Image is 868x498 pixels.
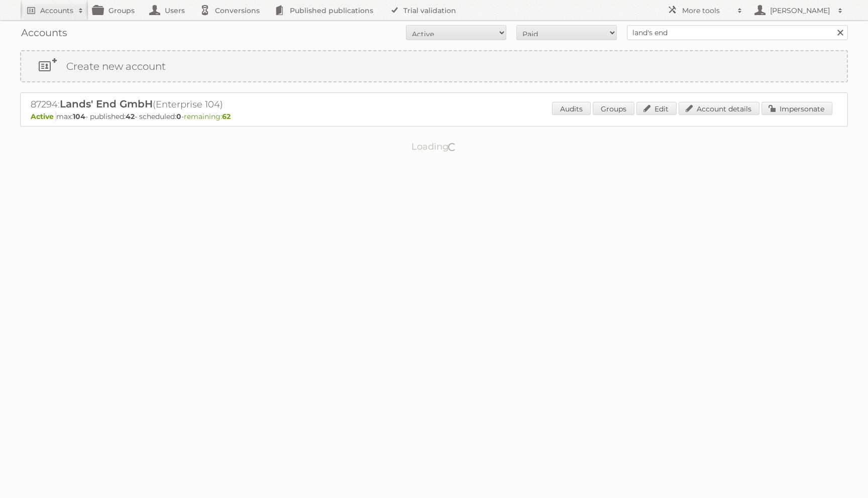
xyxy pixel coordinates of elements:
h2: 87294: (Enterprise 104) [31,98,382,111]
h2: Accounts [40,6,73,16]
a: Audits [552,102,591,115]
span: Active [31,112,56,121]
span: Lands' End GmbH [60,98,153,110]
a: Edit [636,102,677,115]
span: remaining: [184,112,231,121]
a: Groups [593,102,634,115]
strong: 42 [126,112,135,121]
p: max: - published: - scheduled: - [31,112,837,121]
strong: 62 [222,112,231,121]
h2: More tools [682,6,732,16]
strong: 104 [73,112,85,121]
a: Create new account [21,51,847,81]
h2: [PERSON_NAME] [768,6,833,16]
p: Loading [380,137,489,157]
strong: 0 [176,112,181,121]
a: Account details [679,102,759,115]
a: Impersonate [762,102,832,115]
